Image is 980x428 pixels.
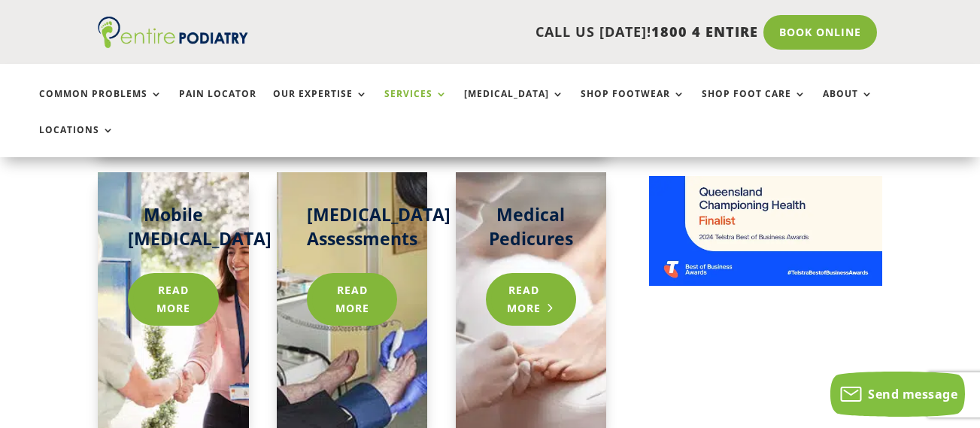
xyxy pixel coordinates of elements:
[486,202,576,258] h2: Medical Pedicures
[464,89,564,121] a: [MEDICAL_DATA]
[307,202,397,258] h2: [MEDICAL_DATA] Assessments
[179,89,256,121] a: Pain Locator
[128,202,218,258] h2: Mobile [MEDICAL_DATA]
[128,273,218,326] a: Read more
[649,274,881,289] a: Telstra Business Awards QLD State Finalist - Championing Health Category
[763,15,877,50] a: Book Online
[702,89,806,121] a: Shop Foot Care
[830,372,965,417] button: Send message
[98,36,248,51] a: Entire Podiatry
[39,125,114,157] a: Locations
[98,17,248,48] img: logo (1)
[649,176,881,286] img: Telstra Business Awards QLD State Finalist - Championing Health Category
[273,89,368,121] a: Our Expertise
[307,273,397,326] a: Read more
[486,273,576,326] a: Read more
[275,23,758,42] p: CALL US [DATE]!
[651,23,758,41] span: 1800 4 ENTIRE
[384,89,448,121] a: Services
[868,386,957,402] span: Send message
[581,89,685,121] a: Shop Footwear
[823,89,873,121] a: About
[39,89,162,121] a: Common Problems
